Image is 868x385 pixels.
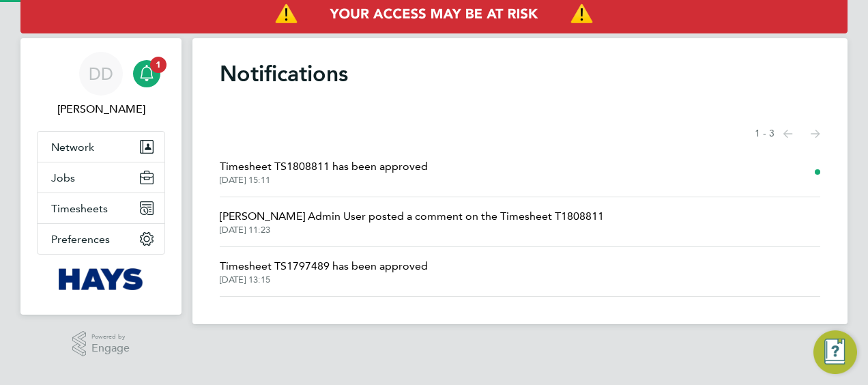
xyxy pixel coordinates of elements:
a: Go to home page [37,268,165,290]
a: Timesheet TS1808811 has been approved[DATE] 15:11 [220,158,428,186]
span: Timesheets [51,202,108,215]
button: Engage Resource Center [813,330,857,374]
a: Timesheet TS1797489 has been approved[DATE] 13:15 [220,258,428,285]
span: Network [51,141,94,154]
a: Powered byEngage [72,331,130,357]
span: [DATE] 11:23 [220,225,604,236]
span: [DATE] 13:15 [220,274,428,285]
button: Preferences [38,224,164,254]
span: DD [89,65,113,83]
nav: Select page of notifications list [755,120,820,147]
a: [PERSON_NAME] Admin User posted a comment on the Timesheet T1808811[DATE] 11:23 [220,208,604,236]
a: 1 [133,52,160,96]
span: 1 - 3 [755,127,775,141]
button: Timesheets [38,193,164,223]
span: Daniel Docherty [37,101,165,117]
a: DD[PERSON_NAME] [37,52,165,117]
span: Jobs [51,171,75,184]
button: Network [38,132,164,162]
button: Jobs [38,162,164,192]
span: Timesheet TS1808811 has been approved [220,158,428,175]
span: Engage [91,343,130,354]
span: 1 [150,57,167,73]
span: Powered by [91,331,130,343]
h1: Notifications [220,60,820,87]
span: Timesheet TS1797489 has been approved [220,258,428,274]
span: [PERSON_NAME] Admin User posted a comment on the Timesheet T1808811 [220,208,604,225]
span: [DATE] 15:11 [220,175,428,186]
span: Preferences [51,233,110,246]
img: hays-logo-retina.png [59,268,144,290]
nav: Main navigation [20,38,182,315]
